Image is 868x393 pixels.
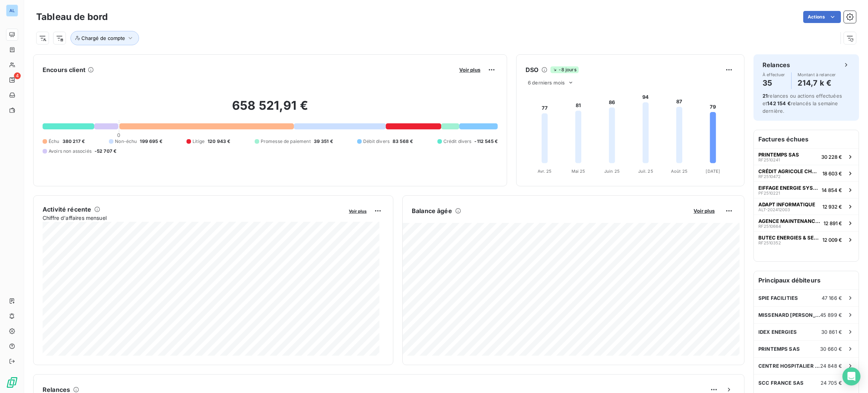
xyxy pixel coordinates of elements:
span: RF2510241 [758,158,780,162]
span: 0 [117,132,120,138]
button: Voir plus [457,66,483,73]
h3: Tableau de bord [36,10,108,24]
span: RF2510472 [758,174,781,179]
span: SPIE FACILITIES [758,295,798,301]
h2: 658 521,91 € [43,98,498,121]
button: PRINTEMPS SASRF251024130 228 € [754,148,859,165]
tspan: Mai 25 [572,169,585,174]
div: Open Intercom Messenger [842,367,860,385]
span: 6 derniers mois [528,80,565,86]
tspan: [DATE] [706,169,720,174]
span: 21 [763,93,768,99]
button: EIFFAGE ENERGIE SYSTEMESPF251022114 854 € [754,181,859,198]
span: Non-échu [115,138,137,145]
span: 45 899 € [820,312,842,318]
span: CENTRE HOSPITALIER DE [GEOGRAPHIC_DATA] [758,363,820,369]
h6: DSO [526,65,538,74]
h6: Relances [763,60,790,69]
span: MISSENARD [PERSON_NAME] B [758,312,820,318]
span: 14 854 € [822,187,842,193]
span: À effectuer [763,72,785,77]
h6: Principaux débiteurs [754,271,859,289]
span: Litige [193,138,205,145]
span: RF2510664 [758,224,781,229]
span: 39 351 € [314,138,333,145]
button: ADAPT INFORMATIQUEALT-20241200312 932 € [754,198,859,215]
span: 83 568 € [393,138,413,145]
span: 12 932 € [822,204,842,210]
span: Voir plus [694,208,715,214]
h4: 35 [763,77,785,89]
span: 4 [14,72,21,79]
span: Voir plus [349,209,367,214]
tspan: Juin 25 [604,169,620,174]
h6: Encours client [43,65,86,74]
span: Voir plus [459,67,480,73]
span: 24 705 € [821,380,842,386]
tspan: Août 25 [671,169,688,174]
span: PF2510221 [758,191,780,195]
span: ADAPT INFORMATIQUE [758,201,815,207]
span: Chiffre d'affaires mensuel [43,214,344,222]
span: 120 943 € [208,138,230,145]
span: 24 848 € [820,363,842,369]
button: AGENCE MAINTENANCE AXIMA CONCEPTRF251066412 891 € [754,215,859,231]
span: 18 603 € [822,170,842,177]
span: PRINTEMPS SAS [758,152,799,158]
div: AL [6,5,18,17]
span: -52 707 € [95,148,116,155]
span: Crédit divers [443,138,472,145]
tspan: Juil. 25 [638,169,653,174]
button: Voir plus [347,207,369,214]
span: 47 166 € [822,295,842,301]
h6: Activité récente [43,205,91,214]
span: 12 009 € [822,237,842,243]
span: 30 861 € [821,329,842,335]
span: -8 jours [550,66,578,73]
span: 199 695 € [140,138,162,145]
h4: 214,7 k € [798,77,836,89]
h6: Factures échues [754,130,859,148]
span: relances ou actions effectuées et relancés la semaine dernière. [763,93,842,114]
span: 30 228 € [821,154,842,160]
span: 30 660 € [820,346,842,352]
span: PRINTEMPS SAS [758,346,800,352]
span: RF2510352 [758,241,781,245]
span: BUTEC ENERGIES & SERVICES [758,235,819,241]
span: CRÉDIT AGRICOLE CHAMPAGNE BOURGOGNE [758,168,819,174]
span: Chargé de compte [81,35,125,41]
span: 142 154 € [767,100,790,106]
span: SCC FRANCE SAS [758,380,804,386]
span: AGENCE MAINTENANCE AXIMA CONCEPT [758,218,821,224]
h6: Balance âgée [412,206,452,215]
button: Actions [803,11,841,23]
span: IDEX ENERGIES [758,329,797,335]
button: Voir plus [691,207,717,214]
tspan: Avr. 25 [538,169,552,174]
span: EIFFAGE ENERGIE SYSTEMES [758,185,819,191]
span: -112 545 € [474,138,498,145]
span: Montant à relancer [798,72,836,77]
span: Promesse de paiement [261,138,311,145]
button: BUTEC ENERGIES & SERVICESRF251035212 009 € [754,231,859,248]
button: CRÉDIT AGRICOLE CHAMPAGNE BOURGOGNERF251047218 603 € [754,165,859,181]
span: ALT-202412003 [758,207,790,212]
span: 380 217 € [63,138,85,145]
span: Avoirs non associés [49,148,92,155]
span: Débit divers [363,138,390,145]
button: Chargé de compte [70,31,139,45]
img: Logo LeanPay [6,376,18,388]
span: Échu [49,138,60,145]
span: 12 891 € [824,220,842,226]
